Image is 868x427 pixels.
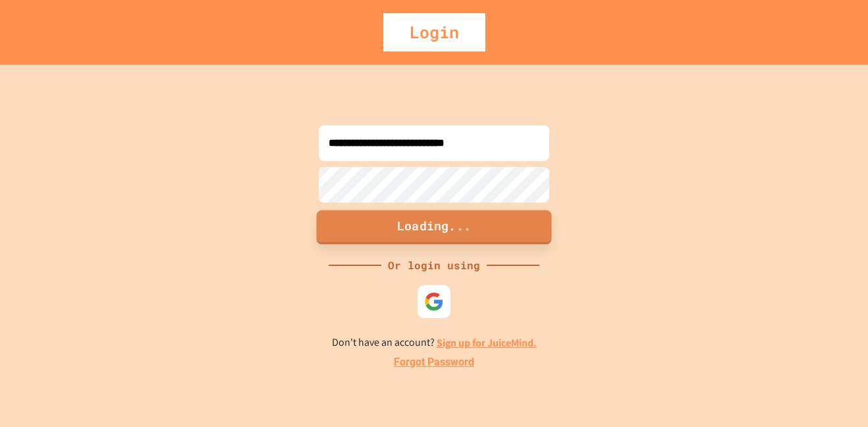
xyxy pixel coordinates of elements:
[381,257,487,273] div: Or login using
[394,354,474,370] a: Forgot Password
[332,335,537,351] p: Don't have an account?
[383,13,485,51] div: Login
[424,292,444,312] img: google-icon.svg
[437,336,537,350] a: Sign up for JuiceMind.
[317,210,552,244] button: Loading...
